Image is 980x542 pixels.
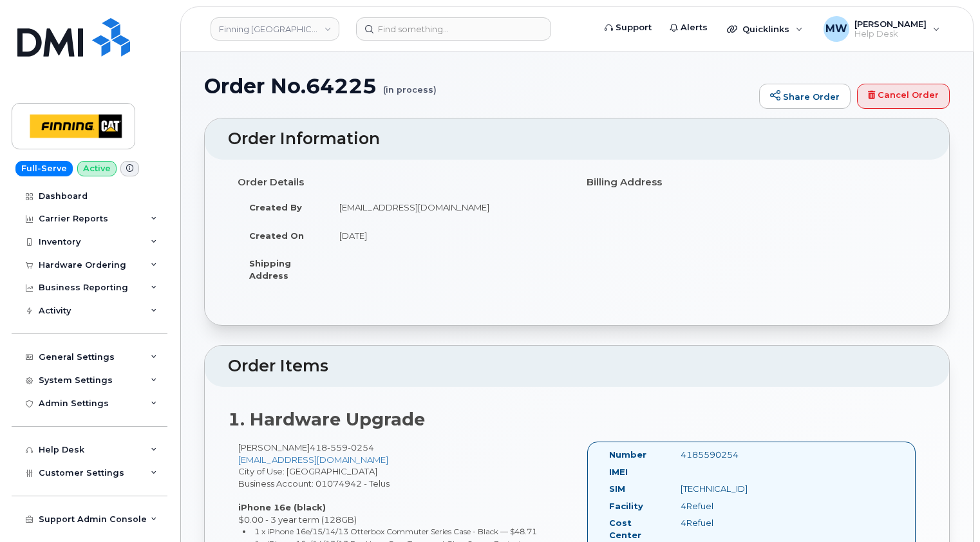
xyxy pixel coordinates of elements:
[204,75,753,97] h1: Order No.64225
[609,466,628,478] label: IMEI
[310,442,374,453] span: 418
[228,130,926,148] h2: Order Information
[228,357,926,375] h2: Order Items
[671,500,771,512] div: 4Refuel
[609,517,661,541] label: Cost Center
[249,258,291,281] strong: Shipping Address
[228,409,425,430] strong: 1. Hardware Upgrade
[238,502,326,512] strong: iPhone 16e (black)
[671,517,771,529] div: 4Refuel
[327,442,348,453] span: 559
[671,449,771,461] div: 4185590254
[238,454,388,465] a: [EMAIL_ADDRESS][DOMAIN_NAME]
[759,84,851,109] a: Share Order
[383,75,437,95] small: (in process)
[671,483,771,495] div: [TECHNICAL_ID]
[348,442,374,453] span: 0254
[609,500,643,512] label: Facility
[609,483,625,495] label: SIM
[328,221,567,250] td: [DATE]
[249,202,302,212] strong: Created By
[587,177,916,188] h4: Billing Address
[249,230,304,241] strong: Created On
[857,84,950,109] a: Cancel Order
[328,193,567,221] td: [EMAIL_ADDRESS][DOMAIN_NAME]
[238,177,567,188] h4: Order Details
[609,449,646,461] label: Number
[254,527,537,536] small: 1 x iPhone 16e/15/14/13 Otterbox Commuter Series Case - Black — $48.71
